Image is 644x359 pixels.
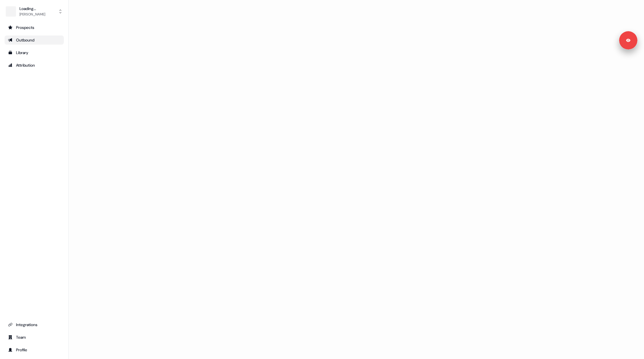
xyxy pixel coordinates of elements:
[8,50,60,55] div: Library
[5,345,64,354] a: Go to profile
[19,11,45,17] div: [PERSON_NAME]
[8,25,60,30] div: Prospects
[5,35,64,45] a: Go to outbound experience
[5,333,64,342] a: Go to team
[5,23,64,32] a: Go to prospects
[5,48,64,57] a: Go to templates
[19,6,45,11] div: Loading...
[8,37,60,43] div: Outbound
[5,5,64,18] button: Loading...[PERSON_NAME]
[5,61,64,70] a: Go to attribution
[8,62,60,68] div: Attribution
[5,320,64,329] a: Go to integrations
[8,334,60,340] div: Team
[8,322,60,328] div: Integrations
[8,347,60,353] div: Profile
